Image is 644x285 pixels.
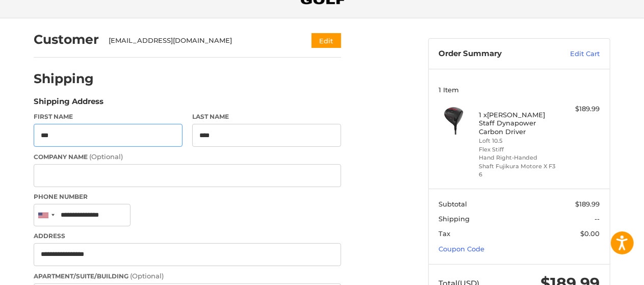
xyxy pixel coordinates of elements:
[312,33,341,48] button: Edit
[439,245,485,253] a: Coupon Code
[595,215,600,223] span: --
[130,272,164,280] small: (Optional)
[479,137,557,145] li: Loft 10.5
[34,231,341,241] label: Address
[192,112,341,121] label: Last Name
[479,153,557,162] li: Hand Right-Handed
[34,271,341,281] label: Apartment/Suite/Building
[34,71,94,87] h2: Shipping
[34,112,183,121] label: First Name
[439,215,470,223] span: Shipping
[479,111,557,136] h4: 1 x [PERSON_NAME] Staff Dynapower Carbon Driver
[34,96,104,112] legend: Shipping Address
[34,192,341,201] label: Phone Number
[34,204,58,226] div: United States: +1
[89,152,123,161] small: (Optional)
[479,145,557,154] li: Flex Stiff
[439,49,549,59] h3: Order Summary
[34,152,341,162] label: Company Name
[109,36,292,46] div: [EMAIL_ADDRESS][DOMAIN_NAME]
[439,200,468,208] span: Subtotal
[560,104,600,114] div: $189.99
[576,200,600,208] span: $189.99
[479,162,557,179] li: Shaft Fujikura Motore X F3 6
[439,86,600,94] h3: 1 Item
[581,229,600,238] span: $0.00
[560,257,644,285] iframe: Google Customer Reviews
[439,229,451,238] span: Tax
[549,49,600,59] a: Edit Cart
[34,32,99,47] h2: Customer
